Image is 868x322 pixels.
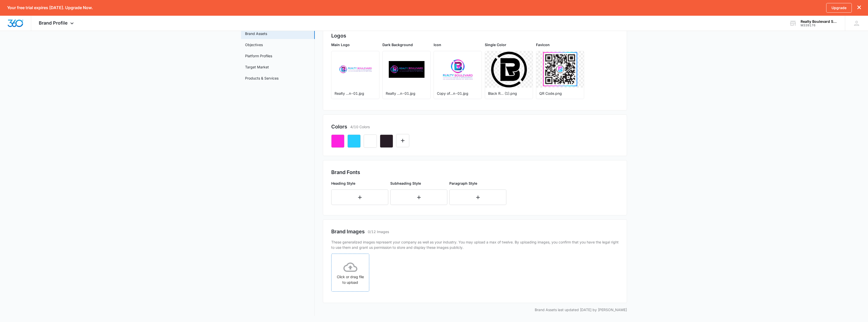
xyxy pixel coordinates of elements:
[857,5,861,10] button: dismiss this dialog
[7,5,93,10] p: Your free trial expires [DATE]. Upgrade Now.
[31,16,83,31] div: Brand Profile
[331,239,619,250] p: These generalized images represent your company as well as your industry. You may upload a max of...
[331,42,379,47] p: Main Logo
[245,31,267,36] a: Brand Assets
[245,64,269,70] a: Target Market
[801,24,838,27] div: account id
[331,168,619,176] h2: Brand Fonts
[539,91,581,96] p: QR Code.png
[331,32,619,40] h2: Logos
[364,135,377,148] button: Remove
[245,75,279,81] a: Products & Services
[826,3,852,13] a: Upgrade
[331,260,369,285] div: Click or drag file to upload
[350,124,370,129] p: 4/10 Colors
[347,135,361,148] button: Remove
[491,52,527,87] img: User uploaded logo
[331,254,369,291] span: Click or drag file to upload
[331,181,388,186] p: Heading Style
[245,42,263,47] a: Objectives
[245,53,272,59] a: Platform Profiles
[488,91,530,96] p: Black R... (1).png
[542,51,578,88] img: User uploaded logo
[382,42,431,47] p: Dark Background
[801,20,838,24] div: account name
[536,42,584,47] p: Favicon
[390,181,447,186] p: Subheading Style
[331,135,344,148] button: Remove
[440,57,476,82] img: User uploaded logo
[449,181,506,186] p: Paragraph Style
[323,307,627,312] p: Brand Assets last updated [DATE] by [PERSON_NAME]
[389,61,424,78] img: User uploaded logo
[331,228,365,235] h2: Brand Images
[331,123,347,130] h2: Colors
[437,91,478,96] p: Copy of...n-01.jpg
[386,91,427,96] p: Realty ...n-01.jpg
[368,229,389,234] p: 0/12 Images
[396,134,409,147] button: Edit Color
[434,42,482,47] p: Icon
[485,42,533,47] p: Single Color
[39,20,68,26] span: Brand Profile
[335,91,376,96] p: Realty ...n-01.jpg
[338,61,373,78] img: User uploaded logo
[380,135,393,148] button: Remove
